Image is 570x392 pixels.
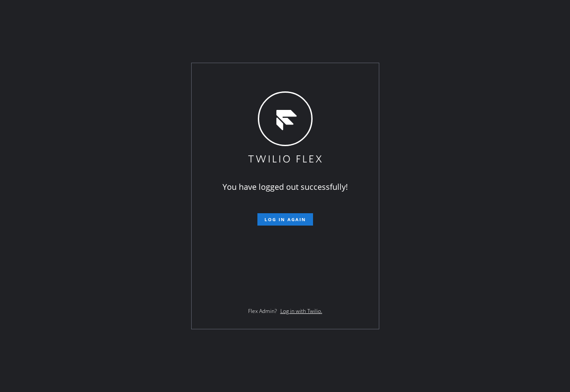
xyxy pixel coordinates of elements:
a: Log in with Twilio. [280,307,322,315]
span: Log in again [264,216,306,222]
span: You have logged out successfully! [223,181,348,192]
span: Flex Admin? [248,307,277,315]
button: Log in again [257,213,313,226]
